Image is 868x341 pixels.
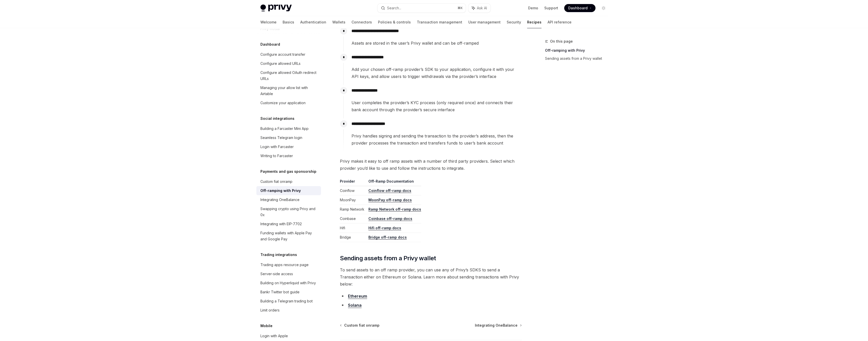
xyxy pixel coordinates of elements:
[340,186,366,195] td: Coinflow
[283,16,294,28] a: Basics
[260,323,273,329] h5: Mobile
[260,206,318,218] div: Swapping crypto using Privy and 0x
[568,6,588,11] span: Dashboard
[260,100,306,106] div: Customize your application
[545,46,612,54] a: Off-ramping with Privy
[348,294,367,299] a: Ethereum
[351,132,522,147] span: Privy handles signing and sending the transaction to the provider’s address, then the provider pr...
[256,306,321,315] a: Limit orders
[260,221,302,227] div: Integrating with EIP-7702
[256,186,321,195] a: Off-ramping with Privy
[256,269,321,278] a: Server-side access
[260,280,316,286] div: Building on Hyperliquid with Privy
[260,188,301,194] div: Off-ramping with Privy
[300,16,326,28] a: Authentication
[256,59,321,68] a: Configure allowed URLs
[477,6,487,11] span: Ask AI
[260,168,316,175] h5: Payments and gas sponsorship
[528,6,538,11] a: Demo
[340,179,366,186] th: Provider
[256,204,321,219] a: Swapping crypto using Privy and 0x
[340,254,436,262] span: Sending assets from a Privy wallet
[351,16,372,28] a: Connectors
[260,252,297,258] h5: Trading integrations
[340,266,522,288] span: To send assets to an off ramp provider, you can use any of Privy’s SDKS to send a Transaction eit...
[340,233,366,242] td: Bridge
[340,223,366,233] td: Hifi
[256,278,321,288] a: Building on Hyperliquid with Privy
[550,38,573,44] span: On this page
[256,83,321,98] a: Managing your allow list with Airtable
[351,99,522,113] span: User completes the provider’s KYC process (only required once) and connects their bank account th...
[368,235,407,240] a: Bridge off-ramp docs
[256,288,321,297] a: Bankr Twitter bot guide
[256,151,321,160] a: Writing to Farcaster
[260,70,318,82] div: Configure allowed OAuth redirect URLs
[260,85,318,97] div: Managing your allow list with Airtable
[260,153,293,159] div: Writing to Farcaster
[256,124,321,133] a: Building a Farcaster Mini App
[260,271,293,277] div: Server-side access
[256,331,321,340] a: Login with Apple
[260,289,300,295] div: Bankr Twitter bot guide
[256,177,321,186] a: Custom fiat onramp
[260,144,294,150] div: Login with Farcaster
[368,188,411,193] a: Coinflow off-ramp docs
[256,142,321,151] a: Login with Farcaster
[366,179,421,186] th: Off-Ramp Documentation
[256,50,321,59] a: Configure account transfer
[340,205,366,214] td: Ramp Network
[340,158,522,172] span: Privy makes it easy to off ramp assets with a number of third party providers. Select which provi...
[417,16,462,28] a: Transaction management
[256,133,321,142] a: Seamless Telegram login
[368,198,412,202] a: MoonPay off-ramp docs
[260,61,301,67] div: Configure allowed URLs
[260,51,305,58] div: Configure account transfer
[340,195,366,205] td: MoonPay
[457,6,463,10] span: ⌘ K
[368,207,421,212] a: Ramp Network off-ramp docs
[468,4,491,13] button: Ask AI
[260,307,280,313] div: Limit orders
[256,68,321,83] a: Configure allowed OAuth redirect URLs
[260,41,280,47] h5: Dashboard
[332,16,345,28] a: Wallets
[475,323,518,328] span: Integrating OneBalance
[507,16,521,28] a: Security
[351,40,522,47] span: Assets are stored in the user’s Privy wallet and can be off-ramped
[368,216,412,221] a: Coinbase off-ramp docs
[256,260,321,269] a: Trading apps resource page
[544,6,558,11] a: Support
[260,16,277,28] a: Welcome
[256,297,321,306] a: Building a Telegram trading bot
[468,16,501,28] a: User management
[256,195,321,204] a: Integrating OneBalance
[260,230,318,242] div: Funding wallets with Apple Pay and Google Pay
[260,116,294,122] h5: Social integrations
[260,197,300,203] div: Integrating OneBalance
[344,323,379,328] span: Custom fiat onramp
[475,323,521,328] a: Integrating OneBalance
[256,219,321,229] a: Integrating with EIP-7702
[260,298,313,304] div: Building a Telegram trading bot
[260,5,292,12] img: light logo
[378,16,411,28] a: Policies & controls
[527,16,541,28] a: Recipes
[256,229,321,244] a: Funding wallets with Apple Pay and Google Pay
[351,66,522,80] span: Add your chosen off-ramp provider’s SDK to your application, configure it with your API keys, and...
[260,262,309,268] div: Trading apps resource page
[377,4,466,13] button: Search...⌘K
[545,54,612,63] a: Sending assets from a Privy wallet
[564,4,595,12] a: Dashboard
[548,16,572,28] a: API reference
[600,4,608,12] button: Toggle dark mode
[340,214,366,223] td: Coinbase
[260,179,292,185] div: Custom fiat onramp
[256,98,321,107] a: Customize your application
[260,333,288,339] div: Login with Apple
[340,323,379,328] a: Custom fiat onramp
[368,226,401,230] a: Hifi off-ramp docs
[348,303,362,308] a: Solana
[387,5,401,11] div: Search...
[260,135,302,141] div: Seamless Telegram login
